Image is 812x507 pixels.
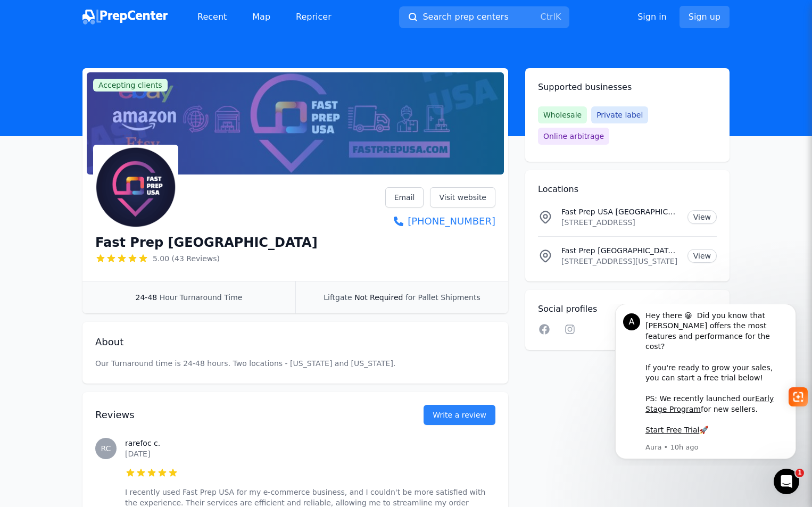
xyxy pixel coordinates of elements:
[687,249,717,263] a: View
[136,293,158,302] span: 24-48
[385,214,495,229] a: [PHONE_NUMBER]
[125,450,150,458] time: [DATE]
[46,121,100,130] a: Start Free Trial
[95,408,390,422] h2: Reviews
[46,6,189,131] div: Hey there 😀 Did you know that [PERSON_NAME] offers the most features and performance for the cost...
[538,106,587,123] span: Wholesale
[637,11,667,23] a: Sign in
[561,217,679,228] p: [STREET_ADDRESS]
[95,234,318,251] h1: Fast Prep [GEOGRAPHIC_DATA]
[687,210,717,224] a: View
[287,6,340,28] a: Repricer
[399,6,569,28] button: Search prep centersCtrlK
[774,469,799,494] iframe: Intercom live chat
[422,11,508,23] span: Search prep centers
[160,293,243,302] span: Hour Turnaround Time
[599,304,812,466] iframe: Intercom notifications message
[591,106,648,123] span: Private label
[538,183,717,196] h2: Locations
[538,128,609,145] span: Online arbitrage
[95,147,176,228] img: Fast Prep USA
[244,6,279,28] a: Map
[385,187,424,207] a: Email
[561,206,679,217] p: Fast Prep USA [GEOGRAPHIC_DATA]
[46,6,189,137] div: Message content
[538,81,717,94] h2: Supported businesses
[93,79,168,92] span: Accepting clients
[24,9,41,26] div: Profile image for Aura
[561,256,679,267] p: [STREET_ADDRESS][US_STATE]
[540,12,555,22] kbd: Ctrl
[189,6,235,28] a: Recent
[424,405,495,425] a: Write a review
[125,438,495,448] h3: rarefoc c.
[95,335,495,350] h2: About
[46,138,189,148] p: Message from Aura, sent 10h ago
[556,12,561,22] kbd: K
[561,245,679,256] p: Fast Prep [GEOGRAPHIC_DATA] Location
[680,6,730,28] a: Sign up
[324,293,352,302] span: Liftgate
[100,121,109,130] b: 🚀
[82,10,168,24] img: PrepCenter
[796,469,804,477] span: 1
[538,303,717,315] h2: Social profiles
[153,253,220,264] span: 5.00 (43 Reviews)
[101,445,111,452] span: RC
[430,187,495,207] a: Visit website
[95,358,495,369] p: Our Turnaround time is 24-48 hours. Two locations - [US_STATE] and [US_STATE].
[354,293,403,302] span: Not Required
[405,293,480,302] span: for Pallet Shipments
